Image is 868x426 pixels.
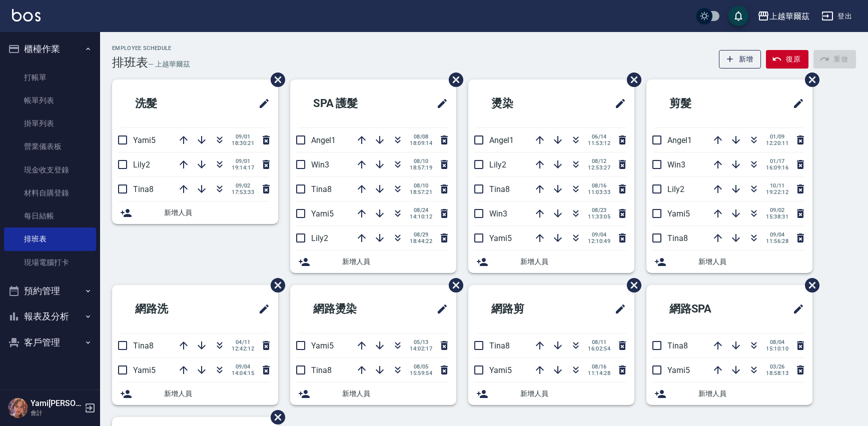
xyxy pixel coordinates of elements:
[232,189,254,195] span: 17:53:33
[133,365,156,375] span: Yami5
[588,231,610,238] span: 09/04
[728,6,748,26] button: save
[311,209,334,218] span: Yami5
[766,158,788,164] span: 01/17
[489,135,514,145] span: Angel1
[133,160,150,169] span: Lily2
[588,238,610,244] span: 12:10:49
[311,341,334,350] span: Yami5
[311,233,328,243] span: Lily2
[667,135,692,145] span: Angel1
[290,382,456,405] div: 新增人員
[4,181,96,204] a: 材料自購登錄
[588,370,610,376] span: 11:14:28
[252,91,270,115] span: 修改班表的標題
[311,160,329,169] span: Win3
[252,297,270,321] span: 修改班表的標題
[698,388,804,399] span: 新增人員
[766,339,788,345] span: 08/04
[786,297,804,321] span: 修改班表的標題
[667,209,690,218] span: Yami5
[667,160,685,169] span: Win3
[164,388,270,399] span: 新增人員
[232,158,254,164] span: 09/01
[797,270,821,300] span: 刪除班表
[588,140,610,146] span: 11:53:12
[489,184,510,194] span: Tina8
[232,370,254,376] span: 14:04:15
[489,341,510,350] span: Tina8
[468,382,634,405] div: 新增人員
[430,91,448,115] span: 修改班表的標題
[766,345,788,352] span: 15:10:10
[441,270,465,300] span: 刪除班表
[31,398,82,408] h5: Yami[PERSON_NAME]
[588,133,610,140] span: 06/14
[410,339,432,345] span: 05/13
[766,207,788,213] span: 09/02
[588,158,610,164] span: 08/12
[120,85,212,121] h2: 洗髮
[410,345,432,352] span: 14:02:17
[698,256,804,267] span: 新增人員
[588,182,610,189] span: 08/16
[654,85,746,121] h2: 剪髮
[232,345,254,352] span: 12:42:12
[112,201,278,224] div: 新增人員
[817,7,856,25] button: 登出
[619,65,643,94] span: 刪除班表
[667,233,688,243] span: Tina8
[520,256,626,267] span: 新增人員
[120,291,218,327] h2: 網路洗
[12,9,41,21] img: Logo
[766,133,788,140] span: 01/09
[766,182,788,189] span: 10/11
[588,213,610,220] span: 11:33:05
[468,250,634,273] div: 新增人員
[112,45,190,51] h2: Employee Schedule
[766,140,788,146] span: 12:20:11
[410,158,432,164] span: 08/10
[410,213,432,220] span: 14:10:12
[133,341,154,350] span: Tina8
[4,329,96,355] button: 客戶管理
[608,91,626,115] span: 修改班表的標題
[112,55,148,69] h3: 排班表
[588,189,610,195] span: 11:03:33
[164,207,270,218] span: 新增人員
[489,160,506,169] span: Lily2
[232,164,254,171] span: 19:14:17
[4,66,96,89] a: 打帳單
[4,227,96,250] a: 排班表
[311,135,336,145] span: Angel1
[4,135,96,158] a: 營業儀表板
[797,65,821,94] span: 刪除班表
[646,250,812,273] div: 新增人員
[133,184,154,194] span: Tina8
[342,256,448,267] span: 新增人員
[410,189,432,195] span: 18:57:21
[667,184,684,194] span: Lily2
[8,398,28,418] img: Person
[263,65,287,94] span: 刪除班表
[441,65,465,94] span: 刪除班表
[342,388,448,399] span: 新增人員
[410,231,432,238] span: 08/29
[311,365,332,375] span: Tina8
[430,297,448,321] span: 修改班表的標題
[476,85,568,121] h2: 燙染
[298,291,401,327] h2: 網路燙染
[489,365,512,375] span: Yami5
[766,189,788,195] span: 19:22:12
[4,158,96,181] a: 現金收支登錄
[263,270,287,300] span: 刪除班表
[232,363,254,370] span: 09/04
[588,207,610,213] span: 08/23
[4,112,96,135] a: 掛單列表
[410,207,432,213] span: 08/24
[766,231,788,238] span: 09/04
[4,36,96,62] button: 櫃檯作業
[410,164,432,171] span: 18:57:19
[766,363,788,370] span: 03/26
[290,250,456,273] div: 新增人員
